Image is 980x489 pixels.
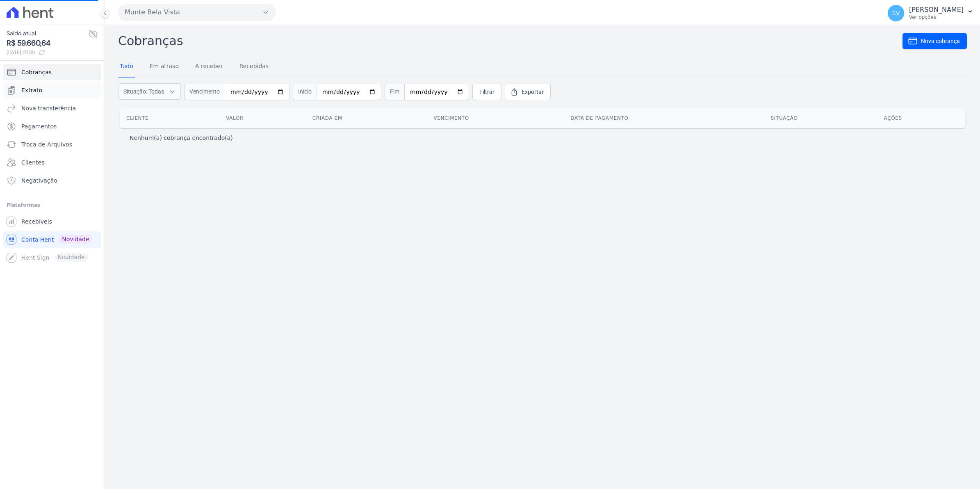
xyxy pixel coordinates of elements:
span: Saldo atual [7,29,88,38]
th: Data de pagamento [564,108,764,128]
span: Nova cobrança [921,37,960,45]
a: Cobranças [3,64,101,80]
p: Ver opções [909,14,964,21]
th: Ações [877,108,965,128]
a: Nova transferência [3,100,101,117]
a: Filtrar [472,84,501,100]
a: Nova cobrança [903,33,967,49]
a: Em atraso [148,56,180,78]
a: Conta Hent Novidade [3,231,101,248]
a: Extrato [3,82,101,98]
div: Plataformas [7,200,98,210]
span: Recebíveis [21,217,52,226]
span: Novidade [59,235,92,244]
span: Situação: Todas [123,87,164,96]
span: Exportar [522,88,544,96]
button: Munte Bela Vista [118,4,276,21]
a: Recebíveis [3,213,101,230]
span: Cobranças [21,68,52,76]
button: Situação: Todas [118,83,181,100]
a: Negativação [3,172,101,189]
span: R$ 59.660,64 [7,38,88,49]
span: Clientes [21,158,44,167]
a: A receber [194,56,225,78]
h2: Cobranças [118,32,903,50]
span: SV [892,10,900,16]
span: Fim [385,84,404,100]
a: Pagamentos [3,118,101,135]
a: Exportar [505,84,551,100]
a: Troca de Arquivos [3,136,101,153]
span: Nova transferência [21,104,76,112]
th: Vencimento [427,108,564,128]
span: [DATE] 07:50 [7,49,88,56]
span: Vencimento [184,84,225,100]
span: Extrato [21,86,42,94]
p: [PERSON_NAME] [909,6,964,14]
a: Recebidas [238,56,271,78]
span: Conta Hent [21,235,54,244]
p: Nenhum(a) cobrança encontrado(a) [130,134,233,142]
button: SV [PERSON_NAME] Ver opções [881,2,980,25]
th: Valor [219,108,306,128]
th: Situação [764,108,877,128]
a: Tudo [118,56,135,78]
span: Filtrar [479,88,495,96]
a: Clientes [3,154,101,171]
th: Criada em [306,108,427,128]
nav: Sidebar [7,64,98,266]
span: Troca de Arquivos [21,140,72,149]
span: Início [293,84,317,100]
th: Cliente [120,108,219,128]
span: Pagamentos [21,122,57,130]
span: Negativação [21,176,57,185]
